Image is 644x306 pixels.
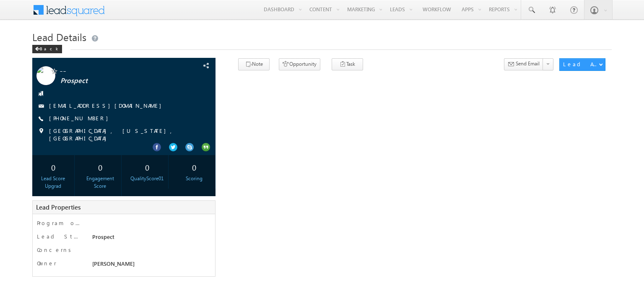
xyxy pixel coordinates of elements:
[175,175,213,182] div: Scoring
[37,259,57,267] label: Owner
[49,102,166,109] a: [EMAIL_ADDRESS][DOMAIN_NAME]
[32,30,86,44] span: Lead Details
[332,58,363,70] button: Task
[81,159,119,175] div: 0
[279,58,320,70] button: Opportunity
[92,260,135,267] span: [PERSON_NAME]
[60,66,173,75] span: --
[504,58,543,70] button: Send Email
[516,60,540,67] span: Send Email
[36,66,55,88] img: Profile photo
[559,58,605,71] button: Lead Actions
[90,233,208,244] div: Prospect
[128,159,166,175] div: 0
[32,44,66,52] a: Back
[563,60,599,68] div: Lead Actions
[37,233,81,240] label: Lead Stage
[128,175,166,182] div: QualityScore01
[37,219,81,227] label: Program of Interest
[37,246,74,254] label: Concerns
[34,175,72,190] div: Lead Score Upgrad
[32,45,62,53] div: Back
[238,58,270,70] button: Note
[60,77,174,85] span: Prospect
[36,203,80,211] span: Lead Properties
[175,159,213,175] div: 0
[49,114,112,123] span: [PHONE_NUMBER]
[49,127,198,142] span: [GEOGRAPHIC_DATA], [US_STATE], [GEOGRAPHIC_DATA]
[34,159,72,175] div: 0
[81,175,119,190] div: Engagement Score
